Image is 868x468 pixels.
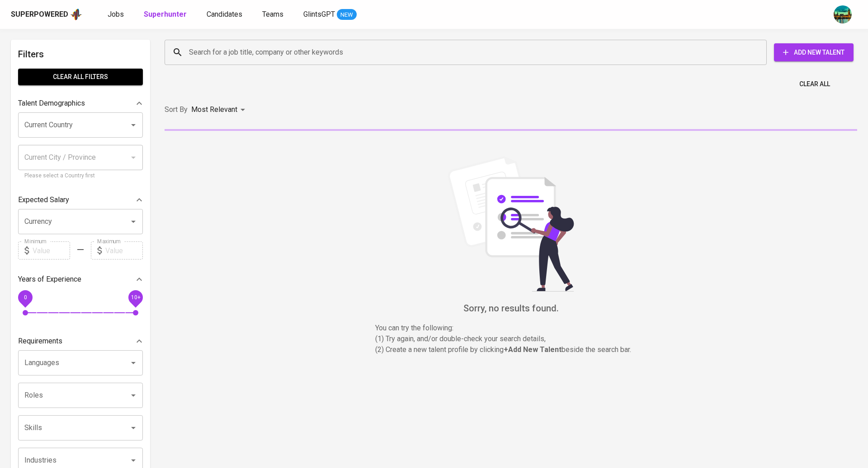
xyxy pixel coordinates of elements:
[165,301,857,315] h6: Sorry, no results found.
[375,344,646,355] p: (2) Create a new talent profile by clicking beside the search bar.
[375,334,646,344] p: (1) Try again, and/or double-check your search details,
[165,104,188,115] p: Sort By
[262,9,285,20] a: Teams
[144,10,187,19] b: Superhunter
[18,270,143,288] div: Years of Experience
[774,43,854,61] button: Add New Talent
[108,10,124,19] span: Jobs
[191,102,248,118] div: Most Relevant
[834,5,852,23] img: a5d44b89-0c59-4c54-99d0-a63b29d42bd3.jpg
[144,9,189,20] a: Superhunter
[24,294,27,301] span: 0
[18,332,143,350] div: Requirements
[33,241,70,259] input: Value
[127,454,140,467] button: Open
[131,294,140,301] span: 10+
[18,47,143,61] h6: Filters
[18,191,143,209] div: Expected Salary
[105,241,143,259] input: Value
[25,71,136,83] span: Clear All filters
[375,323,646,334] p: You can try the following :
[18,94,143,112] div: Talent Demographics
[18,69,143,85] button: Clear All filters
[11,8,82,21] a: Superpoweredapp logo
[262,10,283,19] span: Teams
[108,9,126,20] a: Jobs
[796,76,834,93] button: Clear All
[18,195,69,205] p: Expected Salary
[443,156,579,292] img: file_searching.svg
[191,104,237,115] p: Most Relevant
[303,10,335,19] span: GlintsGPT
[11,9,68,20] div: Superpowered
[18,98,85,109] p: Talent Demographics
[799,79,830,90] span: Clear All
[504,345,561,354] b: + Add New Talent
[127,357,140,369] button: Open
[127,389,140,402] button: Open
[127,422,140,434] button: Open
[18,274,81,285] p: Years of Experience
[24,171,137,181] p: Please select a Country first
[337,10,357,19] span: NEW
[127,119,140,131] button: Open
[127,215,140,228] button: Open
[18,336,62,347] p: Requirements
[303,9,357,20] a: GlintsGPT NEW
[207,10,242,19] span: Candidates
[207,9,244,20] a: Candidates
[70,8,82,21] img: app logo
[781,47,846,58] span: Add New Talent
